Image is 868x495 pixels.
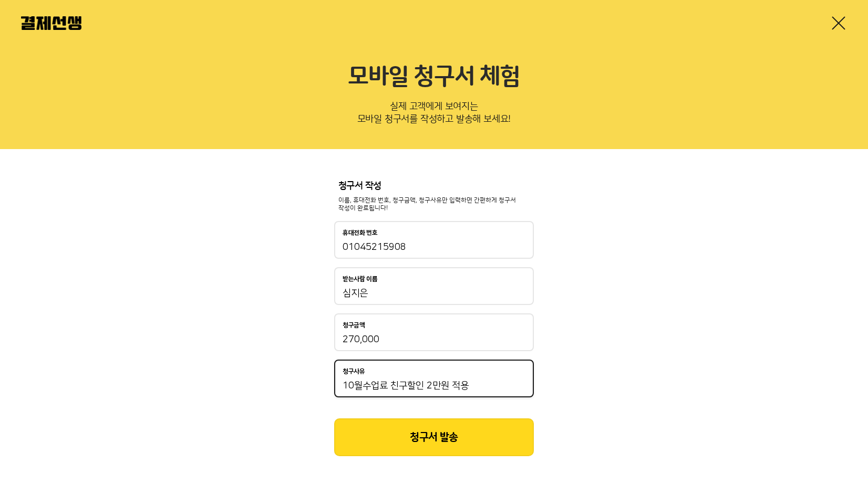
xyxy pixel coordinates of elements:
[343,380,525,392] input: 청구사유
[21,63,847,91] h2: 모바일 청구서 체험
[343,333,525,346] input: 청구금액
[343,322,365,329] p: 청구금액
[343,368,365,375] p: 청구사유
[21,16,81,30] img: 결제선생
[343,229,378,237] p: 휴대전화 번호
[334,418,534,456] button: 청구서 발송
[21,98,847,132] p: 실제 고객에게 보여지는 모바일 청구서를 작성하고 발송해 보세요!
[343,276,378,283] p: 받는사람 이름
[338,181,530,192] p: 청구서 작성
[343,241,525,254] input: 휴대전화 번호
[343,287,525,300] input: 받는사람 이름
[338,196,530,213] p: 이름, 휴대전화 번호, 청구금액, 청구사유만 입력하면 간편하게 청구서 작성이 완료됩니다!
